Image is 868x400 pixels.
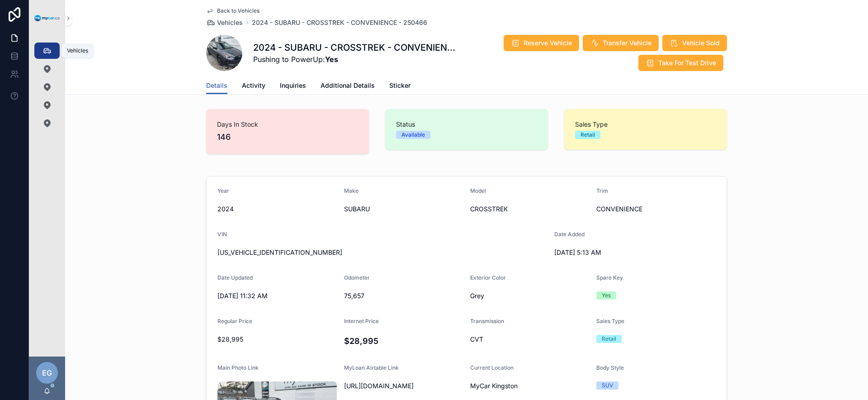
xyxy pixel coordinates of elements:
[217,335,337,344] span: $28,995
[603,38,651,48] span: Transfer Vehicle
[217,18,243,27] span: Vehicles
[596,364,624,371] span: Body Style
[206,18,243,27] a: Vehicles
[217,120,358,129] span: Days In Stock
[217,364,259,371] span: Main Photo Link
[470,318,504,324] span: Transmission
[554,231,585,238] span: Date Added
[280,77,306,95] a: Inquiries
[242,77,265,95] a: Activity
[396,120,537,129] span: Status
[470,381,518,390] span: MyCar Kingston
[42,367,52,378] span: EG
[217,318,252,324] span: Regular Price
[344,187,359,194] span: Make
[206,7,259,14] a: Back to Vehicles
[217,131,358,143] span: 146
[602,335,616,343] div: Retail
[344,335,463,347] h4: $28,995
[470,335,589,344] span: CVT
[470,205,589,214] span: CROSSTREK
[596,205,716,214] span: CONVENIENCE
[321,77,375,95] a: Additional Details
[325,55,338,64] strong: Yes
[575,120,716,129] span: Sales Type
[344,291,463,300] span: 75,657
[470,274,506,281] span: Exterior Color
[206,77,227,95] a: Details
[217,231,227,238] span: VIN
[389,77,410,95] a: Sticker
[401,131,425,139] div: Available
[596,187,608,194] span: Trim
[602,381,613,390] div: SUV
[242,81,265,90] span: Activity
[638,55,723,71] button: Take For Test Drive
[596,318,624,324] span: Sales Type
[280,81,306,90] span: Inquiries
[34,15,60,22] img: App logo
[217,7,259,14] span: Back to Vehicles
[389,81,410,90] span: Sticker
[662,35,727,51] button: Vehicle Sold
[682,38,720,48] span: Vehicle Sold
[583,35,659,51] button: Transfer Vehicle
[658,58,716,67] span: Take For Test Drive
[217,187,229,194] span: Year
[470,364,514,371] span: Current Location
[470,291,589,300] span: Grey
[554,248,674,257] span: [DATE] 5:13 AM
[524,38,572,48] span: Reserve Vehicle
[504,35,579,51] button: Reserve Vehicle
[253,54,459,65] span: Pushing to PowerUp:
[470,187,486,194] span: Model
[344,381,463,390] span: [URL][DOMAIN_NAME]
[344,274,370,281] span: Odometer
[253,41,459,54] h1: 2024 - SUBARU - CROSSTREK - CONVENIENCE - 250466
[217,274,253,281] span: Date Updated
[206,81,227,90] span: Details
[217,205,337,214] span: 2024
[596,274,623,281] span: Spare Key
[252,18,427,27] a: 2024 - SUBARU - CROSSTREK - CONVENIENCE - 250466
[344,205,463,214] span: SUBARU
[217,291,337,300] span: [DATE] 11:32 AM
[67,47,88,54] div: Vehicles
[602,291,611,300] div: Yes
[217,248,547,257] span: [US_VEHICLE_IDENTIFICATION_NUMBER]
[344,318,379,324] span: Internet Price
[344,364,399,371] span: MyLoan Airtable Link
[580,131,595,139] div: Retail
[29,36,65,143] div: scrollable content
[321,81,375,90] span: Additional Details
